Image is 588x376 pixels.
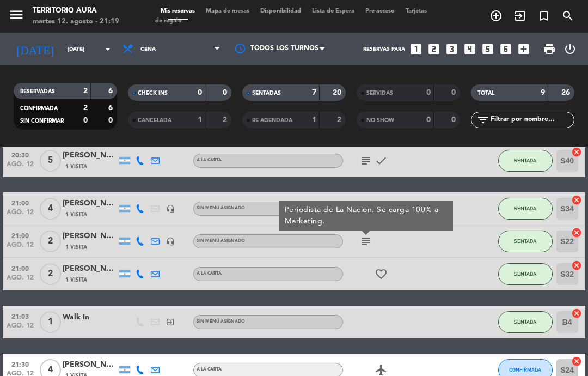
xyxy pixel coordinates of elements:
i: looks_4 [463,42,477,56]
span: ago. 12 [7,322,34,335]
span: BUSCAR [556,7,580,25]
i: looks_3 [445,42,459,56]
span: 4 [40,198,61,220]
span: 20:30 [7,148,34,161]
span: 2 [40,231,61,252]
span: Reserva especial [532,7,556,25]
strong: 2 [337,116,344,124]
span: 1 Visita [65,162,87,171]
span: TOTAL [477,90,494,96]
i: arrow_drop_down [101,43,114,56]
div: [PERSON_NAME] [63,263,117,275]
span: ago. 12 [7,241,34,254]
span: CHECK INS [138,90,168,96]
i: check [375,154,388,167]
strong: 0 [198,89,202,96]
input: Filtrar por nombre... [489,114,574,126]
span: CONFIRMADA [509,367,541,373]
span: NO SHOW [366,118,394,123]
span: 21:00 [7,229,34,241]
span: SENTADA [514,319,536,325]
span: Sin menú asignado [197,239,245,243]
span: CANCELADA [138,118,171,123]
span: SENTADA [514,238,536,244]
i: subject [359,154,372,167]
button: SENTADA [498,231,553,252]
i: cancel [571,147,582,157]
strong: 1 [312,116,316,124]
span: SENTADAS [252,90,281,96]
strong: 6 [108,104,115,112]
span: SERVIDAS [366,90,393,96]
strong: 0 [451,89,458,96]
i: looks_two [427,42,441,56]
span: print [543,43,556,56]
span: ago. 12 [7,209,34,221]
span: SENTADA [514,157,536,163]
strong: 1 [198,116,202,124]
span: WALK IN [508,7,532,25]
button: SENTADA [498,150,553,172]
span: RESERVADAS [20,89,55,94]
span: 21:03 [7,310,34,322]
div: martes 12. agosto - 21:19 [33,16,119,27]
button: menu [8,7,24,27]
div: [PERSON_NAME] [63,197,117,210]
span: RESERVAR MESA [484,7,508,25]
strong: 0 [426,89,431,96]
div: Periodista de La Nacion. Se carga 100% a Marketing. [285,204,448,227]
div: Walk In [63,311,117,324]
i: add_circle_outline [489,9,503,22]
span: 5 [40,150,61,172]
span: A LA CARTA [197,158,222,162]
div: TERRITORIO AURA [33,5,119,16]
i: headset_mic [166,204,175,213]
i: cancel [571,195,582,205]
i: [DATE] [8,38,62,60]
button: SENTADA [498,198,553,220]
i: add_box [517,42,531,56]
strong: 0 [83,117,88,124]
span: SENTADA [514,271,536,277]
i: looks_6 [499,42,513,56]
span: Reservas para [363,46,405,52]
span: ago. 12 [7,161,34,173]
div: [PERSON_NAME] [63,230,117,242]
strong: 2 [83,104,88,112]
strong: 9 [541,89,545,96]
span: RE AGENDADA [252,118,292,123]
button: SENTADA [498,311,553,333]
i: looks_one [409,42,423,56]
span: A LA CARTA [197,367,222,372]
i: cancel [571,260,582,271]
div: LOG OUT [560,33,580,65]
span: ago. 12 [7,274,34,287]
span: 21:00 [7,196,34,209]
span: SIN CONFIRMAR [20,118,64,124]
strong: 26 [561,89,572,96]
i: cancel [571,227,582,238]
i: filter_list [476,113,489,126]
i: headset_mic [166,237,175,246]
span: Mapa de mesas [200,8,255,14]
span: Pre-acceso [360,8,400,14]
i: subject [359,235,372,248]
span: Sin menú asignado [197,319,245,324]
span: 1 Visita [65,210,87,219]
strong: 2 [83,87,88,95]
i: exit_to_app [166,318,175,326]
span: Disponibilidad [255,8,307,14]
strong: 0 [108,117,115,124]
strong: 6 [108,87,115,95]
i: search [561,9,574,22]
strong: 20 [333,89,344,96]
span: 21:30 [7,357,34,370]
strong: 0 [451,116,458,124]
span: 1 [40,311,61,333]
strong: 0 [223,89,229,96]
i: menu [8,7,24,23]
i: cancel [571,308,582,319]
span: Lista de Espera [307,8,360,14]
span: SENTADA [514,205,536,211]
i: cancel [571,356,582,367]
